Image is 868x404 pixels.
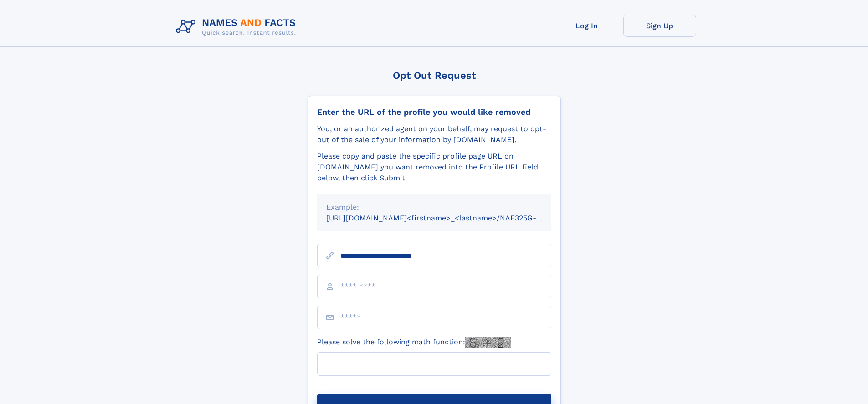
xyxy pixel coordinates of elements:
div: You, or an authorized agent on your behalf, may request to opt-out of the sale of your informatio... [317,123,551,145]
div: Please copy and paste the specific profile page URL on [DOMAIN_NAME] you want removed into the Pr... [317,151,551,184]
img: Logo Names and Facts [172,15,303,39]
small: [URL][DOMAIN_NAME]<firstname>_<lastname>/NAF325G-xxxxxxxx [326,214,569,222]
div: Example: [326,202,542,213]
a: Log In [550,15,623,37]
a: Sign Up [623,15,696,37]
div: Enter the URL of the profile you would like removed [317,107,551,117]
label: Please solve the following math function: [317,337,511,348]
div: Opt Out Request [308,70,561,81]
